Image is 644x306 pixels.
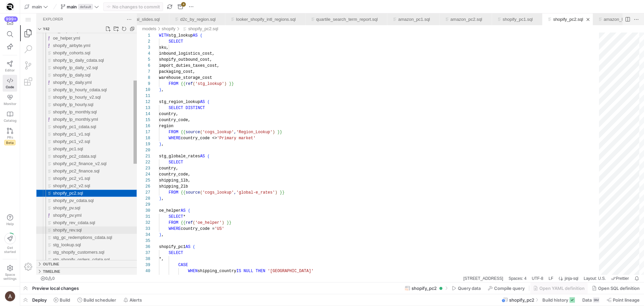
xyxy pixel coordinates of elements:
span: FROM [149,68,158,73]
span: import_duties_taxes_cost, [139,50,199,55]
button: Point lineage [604,294,643,306]
span: inbound_logistics_cost, [139,38,195,43]
div: /models/shopify/shopify_lp_daily_v2.sql [25,51,117,58]
div: shopify_lp_daily_cdata.sql [16,43,117,51]
div: 24 [123,158,130,164]
a: Close (⌘W) [565,3,571,9]
span: shopify_pc1_v2.sql [33,125,70,131]
div: shopify_rev_cdata.sql [16,206,117,213]
span: shopify_pc2_finance.sql [33,155,79,160]
div: 20 [123,134,130,140]
div: 7 [123,55,130,61]
span: Build [60,297,70,303]
span: source [165,177,180,182]
button: Help [3,211,17,229]
span: ) [139,183,141,188]
span: stg_gc_redemptions_cdata.sql [33,221,92,226]
div: shopify_pc2_cdata.sql [16,139,117,147]
span: shopify_lp_hourly.sql [33,89,73,94]
a: https://storage.googleapis.com/y42-prod-data-exchange/images/9vP1ZiGb3SDtS36M2oSqLE2NxN9MAbKgqIYc... [3,1,17,12]
span: shopify_pc2_finance_v2.sql [33,148,87,153]
div: /models/shopify/stg_shopify_orders_cdata.sql [25,243,117,250]
span: default [78,4,93,9]
a: international_slides.sql [96,3,140,8]
span: , [141,74,144,79]
span: Data [582,297,592,303]
a: shopify_pc2.sql [168,13,198,18]
div: /models/shopify/shopify_pv.yml [25,198,117,206]
span: stg_shopify_customers.sql [33,236,84,241]
span: country_code <> [161,122,197,127]
span: ) [253,116,255,121]
div: Folders Section [16,12,117,19]
span: shopify_pc2_v1.sql [33,162,70,167]
div: 19 [123,128,130,134]
span: 'stg_lookup' [175,68,204,73]
ul: Tab actions [140,3,149,9]
div: /models/shopify/shopify_pc1_v2.sql [25,124,117,132]
a: UTF-8 [510,261,525,269]
div: /models/shopify/shopify_pc2_finance.sql [25,154,117,161]
span: stg_region_lookup [139,86,180,91]
span: SELECT [149,26,163,31]
span: 'Primary market' [197,122,235,127]
a: New Folder... [93,12,99,19]
div: shopify_lp_daily.sql [16,58,117,65]
span: ) [139,129,141,133]
div: 9M [593,297,599,303]
div: oe_helper.yml [16,21,117,29]
div: /models/shopify/shopify_airbyte.yml [25,29,117,36]
div: shopify_pv_cdata.sql [16,184,117,191]
span: Help [6,222,14,226]
span: {{ [161,68,165,73]
a: Refresh Explorer [101,12,107,19]
button: Data9M [579,294,602,306]
span: shopify_cohorts.sql [33,37,70,42]
div: 9 [123,67,130,73]
div: stg_lookup.sql [16,228,117,235]
span: shopify_pc1.sql [33,133,63,138]
span: shopify_pc2_cdata.sql [33,140,76,145]
span: FROM [149,177,158,182]
a: quartile_search_term_report.sql [296,3,358,8]
button: Build history [539,294,578,306]
div: /models/shopify/shopify_pc2.sql [25,176,117,184]
ul: Tab actions [410,3,419,9]
div: /models/shopify/shopify_lp_hourly_cdata.sql [25,73,117,80]
span: PRs [7,135,13,139]
span: ( [180,116,182,121]
span: shopify_pv.sql [33,192,60,197]
div: /models/shopify/shopify_pc1.sql [25,132,117,139]
span: SELECT [149,147,163,151]
span: country, [139,98,158,103]
span: country_code, [139,159,170,163]
span: shipping_2lb [139,171,168,175]
div: jinja-sql [544,261,561,269]
span: source [165,116,180,121]
span: main [67,4,77,9]
span: packaging_cost, [139,56,175,61]
div: shopify_pc1_cdata.sql [16,110,117,117]
div: Layout: U.S. [561,261,588,269]
div: 6 [123,49,130,55]
div: /models/shopify/shopify_lp_monthly.sql [25,95,117,102]
li: Close (⌘W) [197,3,204,9]
a: shopify_pc1.sql [483,3,513,8]
a: amazon_pc1.sql [378,3,410,8]
li: Close (⌘W) [141,3,148,9]
button: Query data [449,283,484,294]
div: /models/shopify/oe_helper.yml [25,21,117,29]
div: /models/shopify/shopify_cohorts.sql [25,36,117,43]
span: shopify_airbyte.yml [33,30,70,35]
div: shopify_lp_daily.yml [16,65,117,73]
div: /models/shopify/shopify_pc2.sql [161,12,198,19]
a: Spacesettings [3,262,17,284]
div: shopify_rev.sql [16,213,117,220]
div: Files Explorer [16,19,117,247]
button: Getstarted [3,230,17,256]
div: /models/shopify/stg_shopify_customers.sql [25,235,117,243]
span: shopify_pv_cdata.sql [33,185,73,190]
span: ( [187,86,190,91]
span: region [139,110,153,115]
